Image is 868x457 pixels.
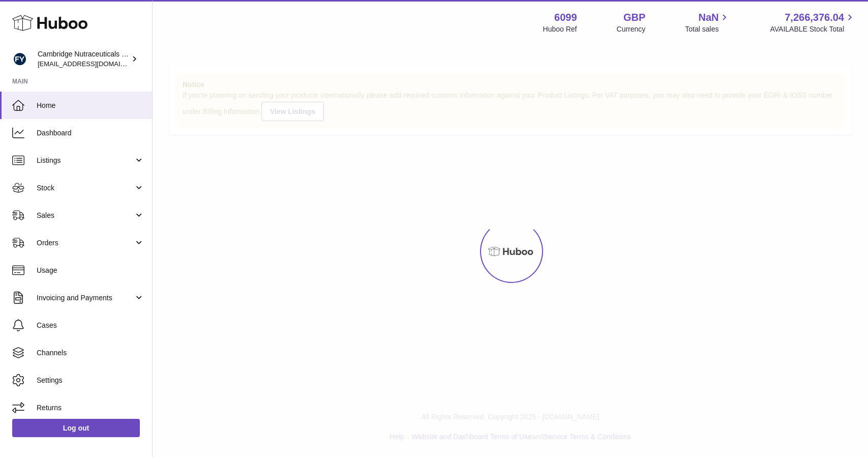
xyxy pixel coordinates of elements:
[37,293,134,303] span: Invoicing and Payments
[37,266,144,275] span: Usage
[38,49,129,69] div: Cambridge Nutraceuticals Ltd
[685,24,730,34] span: Total sales
[12,51,27,67] img: huboo@camnutra.com
[37,211,134,220] span: Sales
[37,156,134,165] span: Listings
[617,24,646,34] div: Currency
[770,24,856,34] span: AVAILABLE Stock Total
[37,321,144,330] span: Cases
[37,403,144,413] span: Returns
[38,60,149,68] span: [EMAIL_ADDRESS][DOMAIN_NAME]
[37,128,144,138] span: Dashboard
[623,11,645,24] strong: GBP
[37,348,144,358] span: Channels
[785,11,844,24] span: 7,266,376.04
[12,419,140,437] a: Log out
[770,11,856,34] a: 7,266,376.04 AVAILABLE Stock Total
[37,101,144,110] span: Home
[698,11,719,24] span: NaN
[37,238,134,248] span: Orders
[543,24,577,34] div: Huboo Ref
[37,183,134,193] span: Stock
[554,11,577,24] strong: 6099
[37,376,144,385] span: Settings
[685,11,730,34] a: NaN Total sales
